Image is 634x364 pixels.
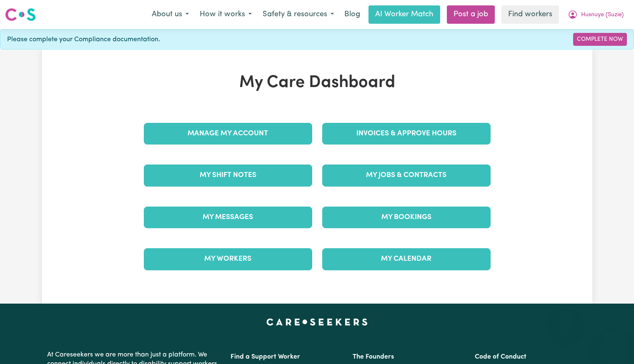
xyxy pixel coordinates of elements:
[7,35,160,45] span: Please complete your Compliance documentation.
[557,311,574,327] iframe: Close message
[144,123,312,145] a: Manage My Account
[257,6,339,23] button: Safety & resources
[581,10,624,20] span: Husnuye (Suzie)
[562,6,629,23] button: My Account
[5,5,36,24] a: Careseekers logo
[573,33,627,46] a: Complete Now
[322,123,491,145] a: Invoices & Approve Hours
[322,248,491,270] a: My Calendar
[322,165,491,186] a: My Jobs & Contracts
[501,5,559,24] a: Find workers
[368,5,440,24] a: AI Worker Match
[144,165,312,186] a: My Shift Notes
[194,6,257,23] button: How it works
[144,207,312,228] a: My Messages
[601,331,627,357] iframe: Button to launch messaging window
[266,319,368,325] a: Careseekers home page
[339,5,365,24] a: Blog
[447,5,495,24] a: Post a job
[475,354,526,360] a: Code of Conduct
[231,354,300,360] a: Find a Support Worker
[146,6,194,23] button: About us
[5,7,36,22] img: Careseekers logo
[322,207,491,228] a: My Bookings
[353,354,394,360] a: The Founders
[139,73,496,93] h1: My Care Dashboard
[144,248,312,270] a: My Workers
